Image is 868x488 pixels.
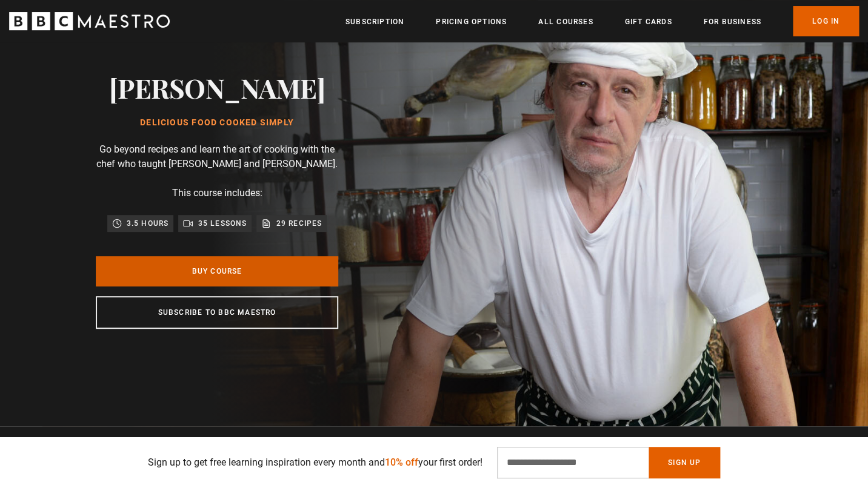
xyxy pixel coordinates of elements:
[172,186,262,200] p: This course includes:
[346,16,404,28] a: Subscription
[96,256,338,286] a: Buy Course
[96,142,338,171] p: Go beyond recipes and learn the art of cooking with the chef who taught [PERSON_NAME] and [PERSON...
[346,6,859,36] nav: Primary
[198,217,247,229] p: 35 lessons
[385,457,418,468] span: 10% off
[109,118,326,128] h1: Delicious Food Cooked Simply
[436,16,507,28] a: Pricing Options
[538,16,593,28] a: All Courses
[148,455,482,470] p: Sign up to get free learning inspiration every month and your first order!
[276,217,322,229] p: 29 recipes
[96,296,338,329] a: Subscribe to BBC Maestro
[624,16,672,28] a: Gift Cards
[703,16,761,28] a: For business
[109,72,326,103] h2: [PERSON_NAME]
[127,217,169,229] p: 3.5 hours
[649,447,720,478] button: Sign Up
[9,12,170,30] svg: BBC Maestro
[793,6,859,36] a: Log In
